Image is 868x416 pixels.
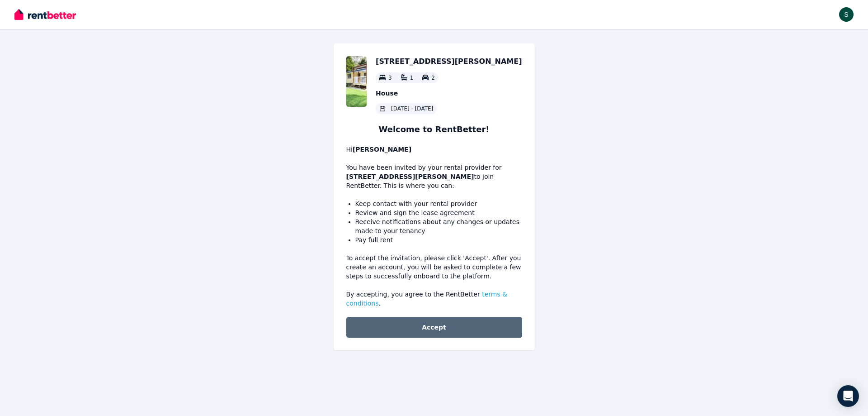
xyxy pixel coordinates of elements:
[391,105,433,112] span: [DATE] - [DATE]
[410,75,414,81] span: 1
[346,317,522,338] button: Accept
[346,290,522,308] p: By accepting, you agree to the RentBetter .
[346,56,367,107] img: Property Url
[346,123,522,136] h1: Welcome to RentBetter!
[355,208,522,217] li: Review and sign the lease agreement
[346,145,522,190] p: You have been invited by your rental provider for to join RentBetter. This is where you can:
[346,146,412,153] span: Hi
[14,8,76,21] img: RentBetter
[355,235,522,244] li: Pay full rent
[431,75,435,81] span: 2
[346,173,474,180] b: [STREET_ADDRESS][PERSON_NAME]
[388,75,392,81] span: 3
[376,89,522,98] p: House
[346,253,522,281] p: To accept the invitation, please click 'Accept'. After you create an account, you will be asked t...
[355,199,522,208] li: Keep contact with your rental provider
[839,7,854,22] img: sonojen04@aapt.net.au
[355,217,522,235] li: Receive notifications about any changes or updates made to your tenancy
[837,385,859,407] div: Open Intercom Messenger
[353,146,411,153] b: [PERSON_NAME]
[376,56,522,67] h2: [STREET_ADDRESS][PERSON_NAME]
